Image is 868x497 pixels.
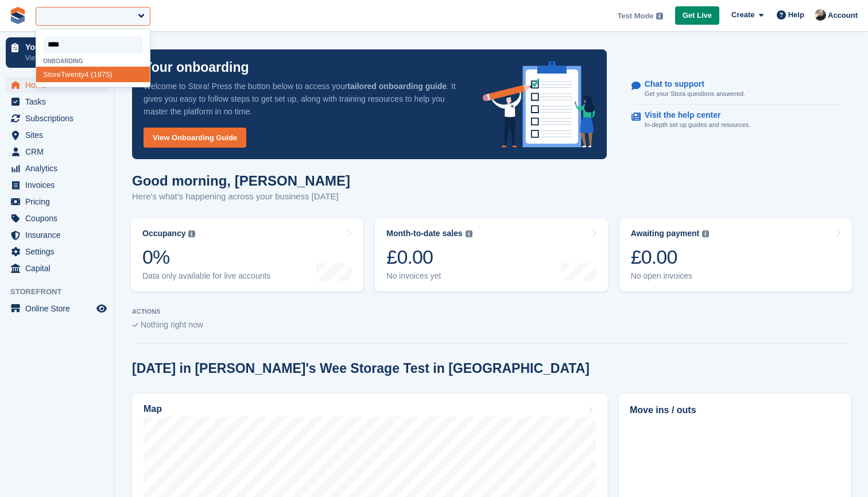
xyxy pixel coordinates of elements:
span: Nothing right now [141,320,203,329]
span: Storefront [10,286,114,298]
div: 0% [142,245,270,269]
span: 1875 [93,70,110,79]
a: Chat to support Get your Stora questions answered. [631,74,840,105]
span: Test Mode [617,10,653,22]
a: Month-to-date sales £0.00 No invoices yet [375,218,607,291]
p: Get your Stora questions answered. [645,89,745,99]
p: Here's what's happening across your business [DATE] [132,190,350,203]
h2: [DATE] in [PERSON_NAME]'s Wee Storage Test in [GEOGRAPHIC_DATA] [132,361,590,376]
a: Preview store [95,302,108,315]
p: Chat to support [645,79,736,89]
span: Invoices [25,177,94,193]
a: menu [6,210,108,226]
div: No invoices yet [386,271,472,281]
span: Analytics [25,160,94,176]
a: menu [6,94,108,110]
span: Capital [25,260,94,276]
a: menu [6,244,108,260]
a: View Onboarding Guide [144,128,246,148]
img: icon-info-grey-7440780725fd019a000dd9b08b2336e03edf1995a4989e88bcd33f0948082b44.svg [656,13,663,20]
p: View next steps [25,53,94,63]
a: menu [6,127,108,143]
a: menu [6,160,108,176]
a: Get Live [675,6,719,25]
strong: tailored onboarding guide [347,82,447,91]
a: menu [6,260,108,276]
span: CRM [25,144,94,160]
p: In-depth set up guides and resources. [645,120,751,130]
span: Online Store [25,300,94,317]
a: menu [6,300,108,317]
span: Sites [25,127,94,143]
span: Get Live [683,10,712,21]
a: menu [6,77,108,93]
span: Create [731,9,754,21]
p: Your onboarding [144,61,249,74]
span: Account [828,10,858,21]
span: Settings [25,244,94,260]
p: Visit the help center [645,110,742,120]
span: Subscriptions [25,110,94,126]
p: ACTIONS [132,308,851,315]
img: Tom Huddleston [815,9,826,21]
div: Awaiting payment [631,229,700,238]
a: Visit the help center In-depth set up guides and resources. [631,105,840,136]
a: Occupancy 0% Data only available for live accounts [131,218,363,291]
div: £0.00 [631,245,710,269]
a: menu [6,194,108,210]
img: blank_slate_check_icon-ba018cac091ee9be17c0a81a6c232d5eb81de652e7a59be601be346b1b6ddf79.svg [132,323,138,328]
a: menu [6,177,108,193]
span: Help [788,9,804,21]
span: Home [25,77,94,93]
div: Month-to-date sales [386,229,462,238]
p: Welcome to Stora! Press the button below to access your . It gives you easy to follow steps to ge... [144,80,464,118]
div: No open invoices [631,271,710,281]
a: Awaiting payment £0.00 No open invoices [619,218,852,291]
h2: Move ins / outs [630,403,840,417]
span: Insurance [25,227,94,243]
span: Tasks [25,94,94,110]
p: Your onboarding [25,43,94,51]
h2: Map [144,404,162,414]
div: £0.00 [386,245,472,269]
a: menu [6,144,108,160]
img: stora-icon-8386f47178a22dfd0bd8f6a31ec36ba5ce8667c1dd55bd0f319d3a0aa187defe.svg [9,7,26,24]
img: icon-info-grey-7440780725fd019a000dd9b08b2336e03edf1995a4989e88bcd33f0948082b44.svg [702,230,709,237]
img: onboarding-info-6c161a55d2c0e0a8cae90662b2fe09162a5109e8cc188191df67fb4f79e88e88.svg [483,61,595,148]
span: Pricing [25,194,94,210]
a: Your onboarding View next steps [6,37,108,68]
img: icon-info-grey-7440780725fd019a000dd9b08b2336e03edf1995a4989e88bcd33f0948082b44.svg [466,230,472,237]
div: Occupancy [142,229,185,238]
span: Coupons [25,210,94,226]
img: icon-info-grey-7440780725fd019a000dd9b08b2336e03edf1995a4989e88bcd33f0948082b44.svg [188,230,195,237]
div: StoreTwenty4 ( ) [36,67,150,82]
a: menu [6,227,108,243]
a: menu [6,110,108,126]
h1: Good morning, [PERSON_NAME] [132,173,350,188]
div: Data only available for live accounts [142,271,270,281]
div: Onboarding [36,58,150,64]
